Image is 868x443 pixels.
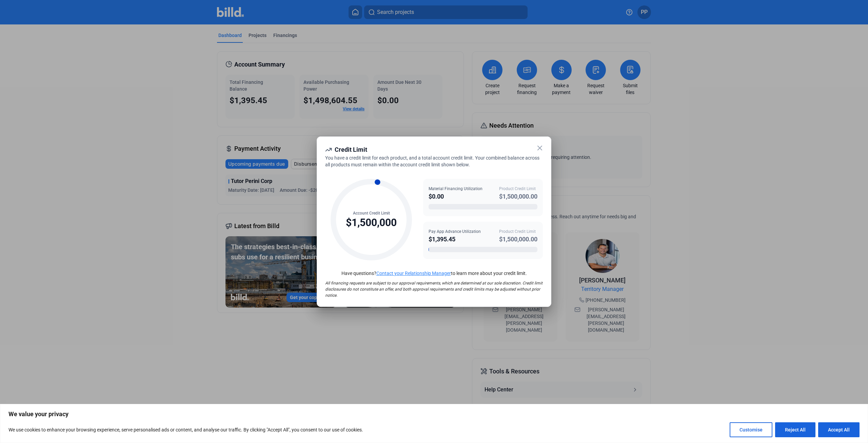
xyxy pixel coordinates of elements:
[346,216,397,229] div: $1,500,000
[429,235,481,244] div: $1,395.45
[325,281,542,298] span: All financing requests are subject to our approval requirements, which are determined at our sole...
[346,210,397,216] div: Account Credit Limit
[429,228,481,235] div: Pay App Advance Utilization
[818,422,860,437] button: Accept All
[325,155,539,167] span: You have a credit limit for each product, and a total account credit limit. Your combined balance...
[429,192,482,201] div: $0.00
[499,235,537,244] div: $1,500,000.00
[499,186,537,192] div: Product Credit Limit
[8,426,363,434] p: We use cookies to enhance your browsing experience, serve personalised ads or content, and analys...
[8,410,860,418] p: We value your privacy
[429,186,482,192] div: Material Financing Utilization
[341,271,527,276] span: Have questions? to learn more about your credit limit.
[499,228,537,235] div: Product Credit Limit
[730,422,772,437] button: Customise
[335,146,367,153] span: Credit Limit
[775,422,815,437] button: Reject All
[499,192,537,201] div: $1,500,000.00
[376,271,451,276] a: Contact your Relationship Manager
